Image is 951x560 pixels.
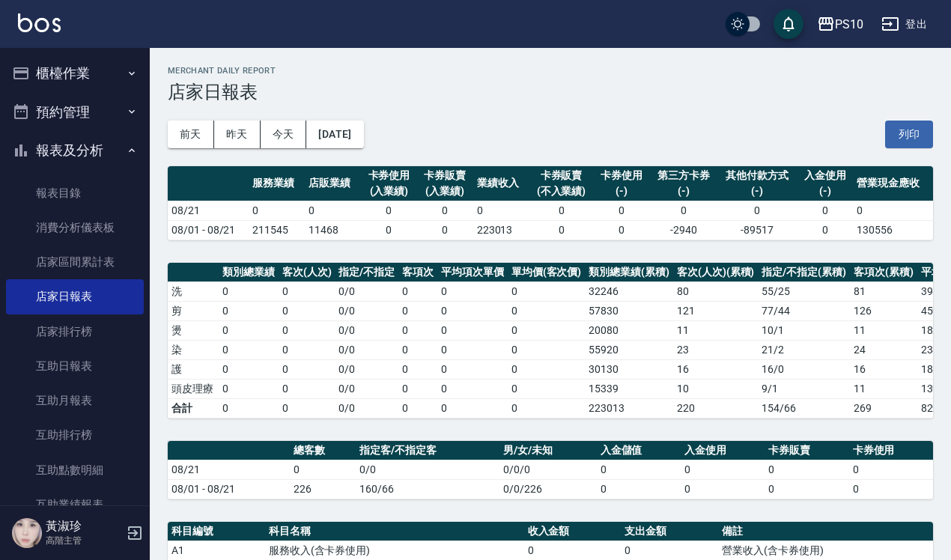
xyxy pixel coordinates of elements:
div: (-) [598,183,646,199]
td: 0 [219,301,279,320]
td: 0 [219,359,279,379]
td: 23 [673,340,759,359]
div: (-) [721,183,794,199]
td: 0 [681,479,765,499]
td: 染 [168,340,219,359]
td: 0 [219,398,279,418]
td: 0 [508,320,586,340]
td: 0 / 0 [335,301,398,320]
a: 店家日報表 [6,279,144,314]
td: 洗 [168,281,219,301]
td: 0 [681,460,765,479]
td: -89517 [717,220,797,240]
td: A1 [168,541,265,560]
td: 223013 [585,398,673,418]
a: 報表目錄 [6,176,144,210]
td: 0/0/226 [499,479,596,499]
th: 營業現金應收 [853,166,933,201]
th: 卡券使用 [849,441,933,460]
td: 0 / 0 [335,359,398,379]
td: 121 [673,301,759,320]
td: 0 [398,379,437,398]
td: 15339 [585,379,673,398]
td: 269 [850,398,917,418]
td: 55 / 25 [758,281,850,301]
td: 24 [850,340,917,359]
td: 30130 [585,359,673,379]
div: (入業績) [421,183,470,199]
th: 男/女/未知 [499,441,596,460]
td: 0 [473,201,529,220]
td: 80 [673,281,759,301]
td: 0 [437,301,508,320]
th: 指定/不指定(累積) [758,263,850,282]
td: 0 [597,460,681,479]
td: 20080 [585,320,673,340]
td: 0 [765,460,848,479]
td: 0 [508,340,586,359]
th: 服務業績 [249,166,305,201]
button: 櫃檯作業 [6,54,144,93]
p: 高階主管 [46,534,122,547]
div: 第三方卡券 [653,168,714,183]
td: 10 / 1 [758,320,850,340]
div: (-) [801,183,850,199]
td: 0 [853,201,933,220]
div: 其他付款方式 [721,168,794,183]
div: 卡券販賣 [532,168,589,183]
td: 0 [279,398,335,418]
td: 0 [594,220,650,240]
td: 77 / 44 [758,301,850,320]
td: 0 [437,340,508,359]
div: (不入業績) [532,183,589,199]
th: 總客數 [290,441,356,460]
th: 收入金額 [524,522,622,541]
td: 211545 [249,220,305,240]
th: 店販業績 [305,166,361,201]
td: 11 [850,379,917,398]
td: 226 [290,479,356,499]
td: 0 [417,220,473,240]
th: 科目編號 [168,522,265,541]
a: 互助排行榜 [6,418,144,452]
td: 11 [673,320,759,340]
td: 16 / 0 [758,359,850,379]
td: 0 [717,201,797,220]
div: 卡券使用 [598,168,646,183]
td: 0 [219,281,279,301]
td: 223013 [473,220,529,240]
td: 頭皮理療 [168,379,219,398]
td: 0 [621,541,718,560]
td: 32246 [585,281,673,301]
td: 0 [279,301,335,320]
td: 9 / 1 [758,379,850,398]
td: 0 [437,398,508,418]
button: 列印 [885,121,933,148]
td: 0 [437,320,508,340]
th: 入金使用 [681,441,765,460]
button: 報表及分析 [6,131,144,170]
div: 入金使用 [801,168,850,183]
td: 0 [279,379,335,398]
td: 0 [417,201,473,220]
h3: 店家日報表 [168,82,933,103]
th: 備註 [718,522,933,541]
button: 昨天 [214,121,261,148]
button: 登出 [875,10,933,38]
td: 11 [850,320,917,340]
td: 08/21 [168,201,249,220]
div: (-) [653,183,714,199]
table: a dense table [168,441,933,499]
th: 類別總業績(累積) [585,263,673,282]
th: 單均價(客次價) [508,263,586,282]
h2: Merchant Daily Report [168,66,933,76]
td: 0 [279,320,335,340]
td: 16 [850,359,917,379]
td: 16 [673,359,759,379]
td: 0 [249,201,305,220]
td: -2940 [649,220,717,240]
td: 0 / 0 [335,340,398,359]
td: 0 [594,201,650,220]
td: 0/0 [335,398,398,418]
td: 0 [437,359,508,379]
